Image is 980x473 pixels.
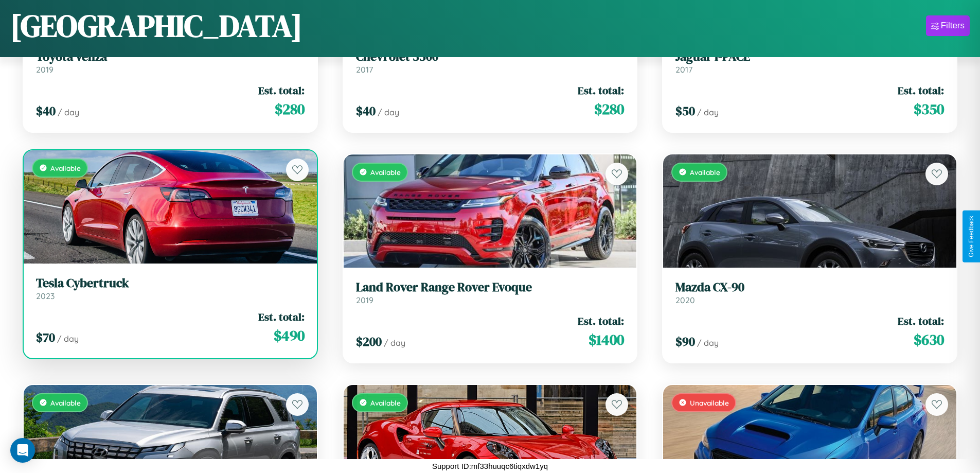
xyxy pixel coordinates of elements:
[675,280,944,295] h3: Mazda CX-90
[36,329,55,346] span: $ 70
[675,295,695,305] span: 2020
[675,333,695,350] span: $ 90
[356,280,625,305] a: Land Rover Range Rover Evoque2019
[675,102,695,119] span: $ 50
[926,15,970,36] button: Filters
[941,21,965,31] div: Filters
[594,99,624,119] span: $ 280
[697,338,719,348] span: / day
[370,168,401,177] span: Available
[36,64,54,75] span: 2019
[370,398,401,407] span: Available
[690,398,729,407] span: Unavailable
[36,49,305,75] a: Toyota Venza2019
[914,99,944,119] span: $ 350
[36,49,305,64] h3: Toyota Venza
[432,459,548,473] p: Support ID: mf33huuqc6tiqxdw1yq
[274,325,305,346] span: $ 490
[675,49,944,64] h3: Jaguar I-PACE
[914,329,944,350] span: $ 630
[356,49,625,75] a: Chevrolet 35002017
[356,295,373,305] span: 2019
[384,338,405,348] span: / day
[36,102,56,119] span: $ 40
[50,164,81,172] span: Available
[356,102,376,119] span: $ 40
[10,438,35,463] div: Open Intercom Messenger
[10,5,302,47] h1: [GEOGRAPHIC_DATA]
[50,398,81,407] span: Available
[578,83,624,98] span: Est. total:
[356,280,625,295] h3: Land Rover Range Rover Evoque
[589,329,624,350] span: $ 1400
[675,280,944,305] a: Mazda CX-902020
[36,276,305,301] a: Tesla Cybertruck2023
[378,107,399,117] span: / day
[968,216,975,257] div: Give Feedback
[356,333,382,350] span: $ 200
[690,168,720,177] span: Available
[675,64,692,75] span: 2017
[36,291,55,301] span: 2023
[258,309,305,324] span: Est. total:
[578,313,624,328] span: Est. total:
[356,49,625,64] h3: Chevrolet 3500
[57,334,79,344] span: / day
[898,313,944,328] span: Est. total:
[258,83,305,98] span: Est. total:
[275,99,305,119] span: $ 280
[675,49,944,75] a: Jaguar I-PACE2017
[356,64,373,75] span: 2017
[36,276,305,291] h3: Tesla Cybertruck
[58,107,79,117] span: / day
[697,107,719,117] span: / day
[898,83,944,98] span: Est. total:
